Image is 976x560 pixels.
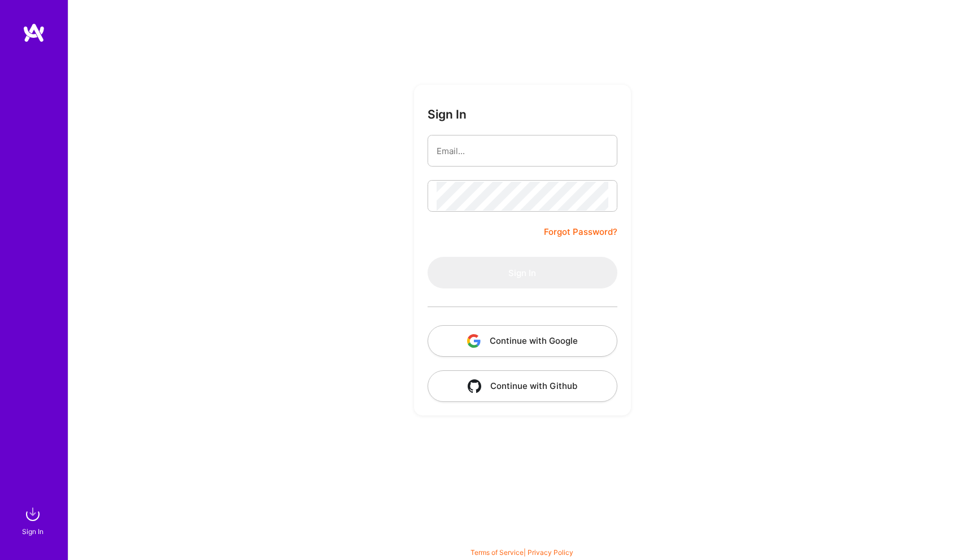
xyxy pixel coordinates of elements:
h3: Sign In [428,107,467,121]
button: Continue with Github [428,370,617,402]
button: Continue with Google [428,325,617,357]
button: Sign In [428,257,617,288]
a: Terms of Service [470,548,524,557]
a: sign inSign In [24,503,44,537]
img: icon [468,379,481,393]
input: Email... [437,137,608,165]
a: Forgot Password? [544,225,617,239]
img: sign in [21,503,44,526]
a: Privacy Policy [528,548,573,557]
img: logo [23,23,45,43]
img: icon [467,334,481,348]
div: Sign In [22,526,43,537]
div: © 2025 ATeams Inc., All rights reserved. [68,526,976,554]
span: | [470,548,573,557]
